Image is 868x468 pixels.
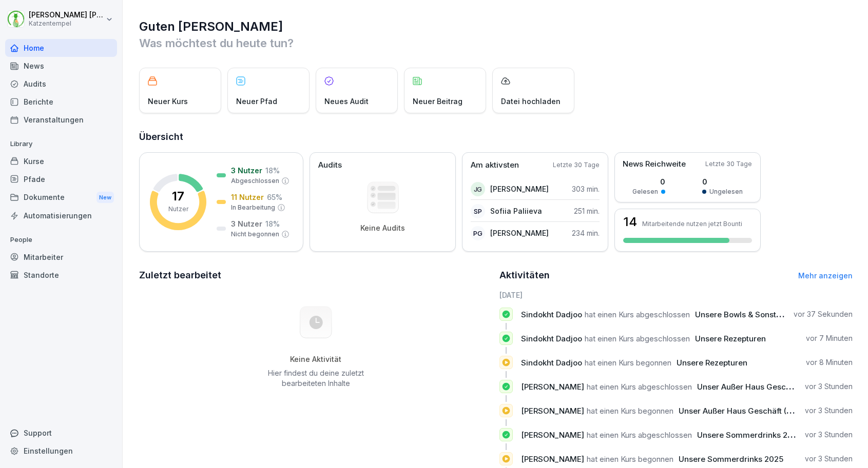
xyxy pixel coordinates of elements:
p: People [5,232,117,248]
p: 0 [632,176,665,187]
p: Neuer Beitrag [413,96,462,107]
p: Was möchtest du heute tun? [139,35,853,51]
div: PG [471,226,485,240]
p: Library [5,136,117,152]
p: [PERSON_NAME] [490,184,549,194]
span: [PERSON_NAME] [521,406,584,416]
p: News Reichweite [623,158,686,170]
p: vor 7 Minuten [806,333,853,343]
a: Audits [5,75,117,93]
a: Pfade [5,170,117,188]
h5: Keine Aktivität [264,355,368,364]
span: Unsere Rezepturen [695,334,766,343]
p: Nicht begonnen [231,230,279,239]
p: 251 min. [574,206,600,216]
h2: Zuletzt bearbeitet [139,268,492,282]
span: [PERSON_NAME] [521,430,584,440]
p: 18 % [265,218,280,229]
a: DokumenteNew [5,188,117,207]
p: 0 [702,176,743,187]
span: Unsere Sommerdrinks 2025 [679,454,783,464]
p: 3 Nutzer [231,218,262,229]
p: Neuer Pfad [236,96,277,107]
p: Am aktivsten [471,159,519,171]
p: vor 3 Stunden [805,430,853,440]
p: Audits [318,159,342,171]
a: Mehr anzeigen [798,271,853,280]
p: [PERSON_NAME] [490,228,549,238]
p: Hier findest du deine zuletzt bearbeiteten Inhalte [264,368,368,389]
span: Sindokht Dadjoo [521,310,582,319]
p: Ungelesen [709,187,743,196]
p: 11 Nutzer [231,192,264,202]
p: vor 3 Stunden [805,381,853,392]
span: hat einen Kurs begonnen [587,406,673,416]
div: Dokumente [5,188,117,207]
a: Mitarbeiter [5,248,117,266]
p: vor 8 Minuten [806,357,853,368]
p: vor 3 Stunden [805,454,853,464]
a: Home [5,39,117,57]
p: 303 min. [572,184,600,194]
h6: [DATE] [499,290,853,300]
p: 234 min. [572,228,600,238]
p: Keine Audits [360,223,405,233]
p: Nutzer [168,205,188,214]
span: Unsere Bowls & Sonstiges [695,310,792,319]
p: Abgeschlossen [231,176,279,186]
a: Einstellungen [5,442,117,460]
p: vor 3 Stunden [805,405,853,416]
span: hat einen Kurs begonnen [587,454,673,464]
h2: Übersicht [139,130,853,144]
p: vor 37 Sekunden [794,309,853,319]
p: Letzte 30 Tage [705,159,752,169]
a: Veranstaltungen [5,111,117,129]
span: Unsere Rezepturen [677,358,747,368]
p: [PERSON_NAME] [PERSON_NAME] [29,11,104,19]
span: Sindokht Dadjoo [521,334,582,343]
p: Datei hochladen [501,96,561,107]
div: New [97,192,114,204]
p: In Bearbeitung [231,203,275,212]
span: Unsere Sommerdrinks 2025 [697,430,802,440]
h3: 14 [623,216,637,228]
span: hat einen Kurs abgeschlossen [585,334,690,343]
p: 65 % [267,192,282,202]
span: Unser Außer Haus Geschäft (Lieferdienste) [679,406,838,416]
p: Katzentempel [29,20,104,27]
p: 18 % [265,165,280,176]
p: Letzte 30 Tage [553,160,600,170]
div: SP [471,204,485,218]
div: News [5,57,117,75]
p: Mitarbeitende nutzen jetzt Bounti [642,220,742,228]
a: Berichte [5,93,117,111]
a: Automatisierungen [5,207,117,225]
p: 17 [172,190,184,202]
span: hat einen Kurs begonnen [585,358,671,368]
span: hat einen Kurs abgeschlossen [587,382,692,392]
a: Kurse [5,152,117,170]
p: Neuer Kurs [148,96,188,107]
span: hat einen Kurs abgeschlossen [585,310,690,319]
span: [PERSON_NAME] [521,382,584,392]
a: Standorte [5,266,117,284]
span: Unser Außer Haus Geschäft (Lieferdienste) [697,382,857,392]
h2: Aktivitäten [499,268,550,282]
p: 3 Nutzer [231,165,262,176]
span: hat einen Kurs abgeschlossen [587,430,692,440]
h1: Guten [PERSON_NAME] [139,18,853,35]
span: Sindokht Dadjoo [521,358,582,368]
span: [PERSON_NAME] [521,454,584,464]
p: Neues Audit [324,96,369,107]
p: Gelesen [632,187,658,196]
